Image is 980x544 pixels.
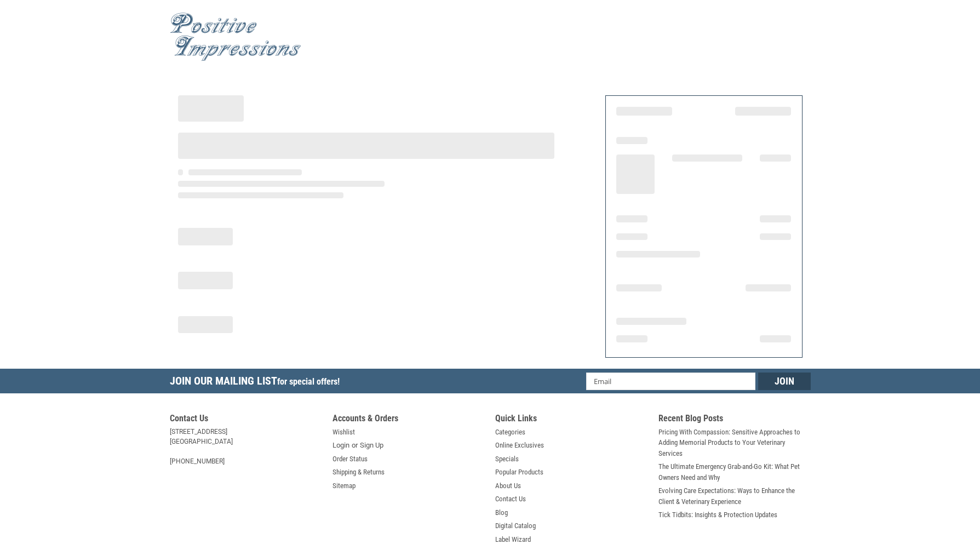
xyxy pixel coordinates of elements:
a: Digital Catalog [495,520,536,531]
h5: Recent Blog Posts [658,413,811,427]
a: Sitemap [333,480,356,491]
span: for special offers! [277,376,340,387]
a: Shipping & Returns [333,467,385,478]
a: Login [333,440,349,451]
h5: Join Our Mailing List [170,369,345,397]
h5: Contact Us [170,413,322,427]
a: Specials [495,454,519,465]
img: Positive Impressions [170,13,301,61]
a: Contact Us [495,494,526,505]
a: Online Exclusives [495,440,544,451]
a: The Ultimate Emergency Grab-and-Go Kit: What Pet Owners Need and Why [658,461,811,483]
h5: Quick Links [495,413,647,427]
address: [STREET_ADDRESS] [GEOGRAPHIC_DATA] [PHONE_NUMBER] [170,427,322,466]
a: Categories [495,427,525,438]
a: Order Status [333,454,368,465]
input: Join [758,373,811,390]
a: Blog [495,507,508,518]
a: Sign Up [360,440,383,451]
span: or [345,440,364,451]
a: About Us [495,480,521,491]
a: Popular Products [495,467,543,478]
h5: Accounts & Orders [333,413,485,427]
a: Evolving Care Expectations: Ways to Enhance the Client & Veterinary Experience [658,485,811,507]
a: Tick Tidbits: Insights & Protection Updates [658,509,777,520]
a: Wishlist [333,427,355,438]
a: Pricing With Compassion: Sensitive Approaches to Adding Memorial Products to Your Veterinary Serv... [658,427,811,459]
input: Email [586,373,755,390]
